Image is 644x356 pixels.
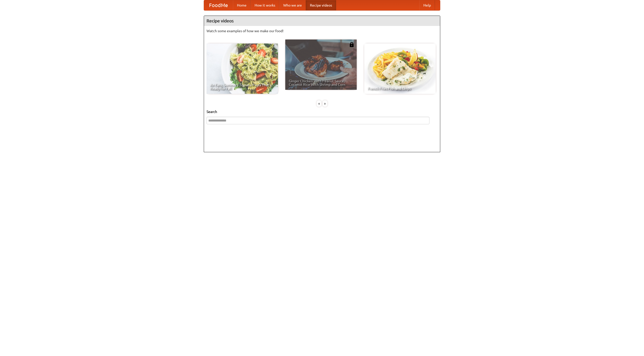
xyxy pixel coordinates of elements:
[210,83,274,90] span: An Easy, Summery Tomato Pasta That's Ready for Fall
[204,16,440,26] h4: Recipe videos
[251,0,279,10] a: How it works
[349,42,354,47] img: 483408.png
[207,44,278,94] a: An Easy, Summery Tomato Pasta That's Ready for Fall
[207,109,437,114] h5: Search
[419,0,435,10] a: Help
[368,87,432,90] span: French Fries Fish and Chips
[233,0,251,10] a: Home
[317,100,321,107] div: «
[306,0,336,10] a: Recipe videos
[364,44,436,94] a: French Fries Fish and Chips
[323,100,327,107] div: »
[204,0,233,10] a: FoodMe
[279,0,306,10] a: Who we are
[207,28,437,33] p: Watch some examples of how we make our food!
